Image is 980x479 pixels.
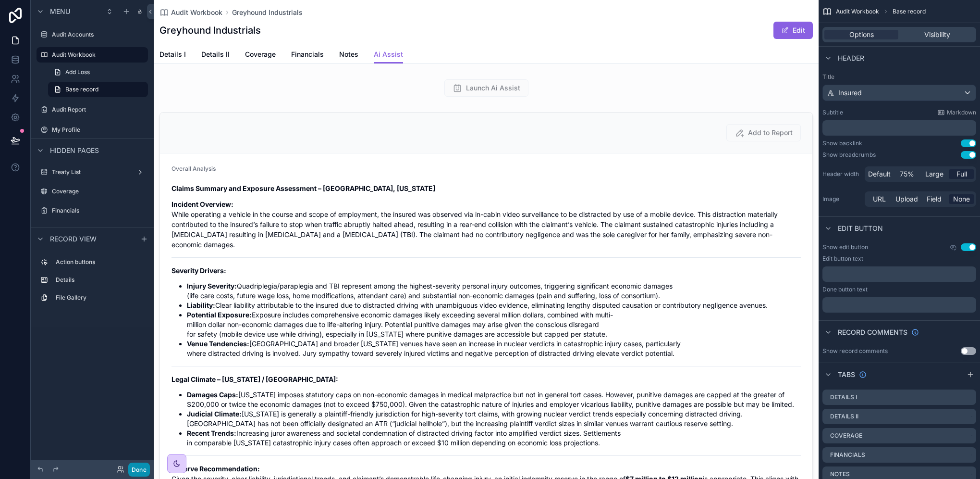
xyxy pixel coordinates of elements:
label: Image [822,195,861,203]
a: Audit Accounts [37,27,148,42]
a: Details II [201,46,230,65]
label: Financials [52,207,146,214]
span: Field [927,194,942,204]
h1: Greyhound Industrials [159,24,261,37]
label: Details II [830,413,858,420]
div: Show record comments [822,347,888,355]
span: Visibility [924,30,950,39]
a: Details I [159,46,186,65]
span: Large [925,169,943,179]
span: Ai Assist [374,50,403,59]
label: Audit Report [52,106,146,113]
a: Notes [339,46,358,65]
span: Menu [50,7,70,16]
div: scrollable content [822,297,976,313]
span: Edit button [838,224,883,233]
label: Coverage [830,432,862,440]
div: Show breadcrumbs [822,151,876,159]
span: Financials [291,50,324,59]
span: Tabs [838,370,855,379]
a: Ai Assist [374,46,403,64]
span: Full [956,169,967,179]
label: My Profile [52,126,146,134]
label: Treaty List [52,168,133,176]
span: Record view [50,234,97,244]
a: My Profile [37,122,148,138]
label: Details [56,276,144,284]
span: 75% [900,169,914,179]
a: Coverage [37,184,148,199]
span: URL [873,194,886,204]
a: Financials [37,203,148,218]
div: scrollable content [31,250,154,315]
label: Show edit button [822,243,868,251]
span: Details II [201,50,230,59]
label: Financials [830,451,865,459]
button: Edit [773,22,813,39]
a: Add Loss [48,64,148,80]
span: Base record [893,8,926,15]
span: Audit Workbook [171,8,222,17]
span: Header [838,53,864,63]
a: Treaty List [37,164,148,180]
label: Coverage [52,188,146,195]
span: Details I [159,50,186,59]
a: Audit Workbook [159,8,222,17]
span: Default [868,169,891,179]
div: scrollable content [822,120,976,136]
span: Record comments [838,328,907,337]
label: Header width [822,170,861,178]
span: None [953,194,970,204]
label: Details I [830,393,857,401]
span: Upload [895,194,918,204]
label: Audit Workbook [52,51,142,59]
a: Financials [291,46,324,65]
a: Audit Workbook [37,47,148,63]
button: Insured [822,85,976,101]
label: Subtitle [822,109,843,116]
div: scrollable content [822,266,976,282]
label: Edit button text [822,255,863,263]
span: Base record [65,86,98,93]
a: Greyhound Industrials [232,8,303,17]
span: Add Loss [65,68,90,76]
button: Done [128,463,150,477]
span: Options [849,30,874,39]
div: Show backlink [822,139,862,147]
label: Action buttons [56,258,144,266]
a: Base record [48,82,148,97]
span: Audit Workbook [836,8,879,15]
span: Hidden pages [50,146,99,155]
span: Markdown [947,109,976,116]
span: Coverage [245,50,276,59]
label: Done button text [822,286,868,293]
a: Audit Report [37,102,148,117]
a: Coverage [245,46,276,65]
label: Audit Accounts [52,31,146,38]
span: Insured [838,88,862,98]
span: Notes [339,50,358,59]
label: Title [822,73,976,81]
label: File Gallery [56,294,144,302]
a: Markdown [937,109,976,116]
